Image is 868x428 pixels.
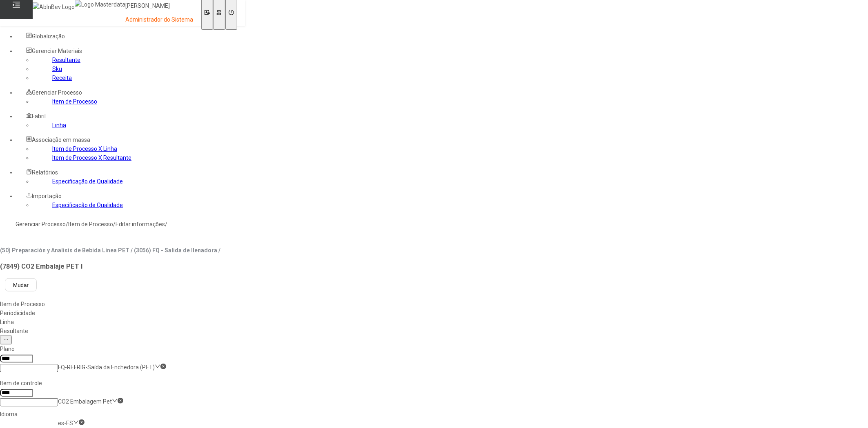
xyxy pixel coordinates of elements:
a: Linha [52,122,66,128]
a: Sku [52,66,62,72]
span: Gerenciar Processo [32,89,82,96]
a: Receita [52,75,72,81]
p: Administrador do Sistema [125,16,193,24]
nz-breadcrumb-separator: / [165,221,167,227]
a: Item de Processo [52,98,97,105]
p: [PERSON_NAME] [125,2,193,10]
a: Item de Processo [68,221,113,227]
nz-breadcrumb-separator: / [113,221,116,227]
nz-select-item: es-ES [58,420,73,426]
a: Especificação de Qualidade [52,202,123,208]
nz-select-item: CO2 Embalagem Pet [58,398,112,405]
button: Mudar [5,278,37,291]
img: AbInBev Logo [33,2,75,11]
span: Mudar [13,282,29,288]
span: Gerenciar Materiais [32,48,82,54]
span: Associação em massa [32,137,90,143]
span: Fabril [32,113,46,119]
a: Especificação de Qualidade [52,178,123,185]
span: Importação [32,193,62,199]
nz-select-item: FQ-REFRIG-Saída da Enchedora (PET) [58,364,155,371]
a: Gerenciar Processo [16,221,66,227]
span: Globalização [32,33,65,40]
a: Item de Processo X Resultante [52,154,131,161]
span: Relatórios [32,169,58,176]
a: Editar informações [116,221,165,227]
a: Item de Processo X Linha [52,146,117,152]
nz-breadcrumb-separator: / [66,221,68,227]
a: Resultante [52,57,80,63]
